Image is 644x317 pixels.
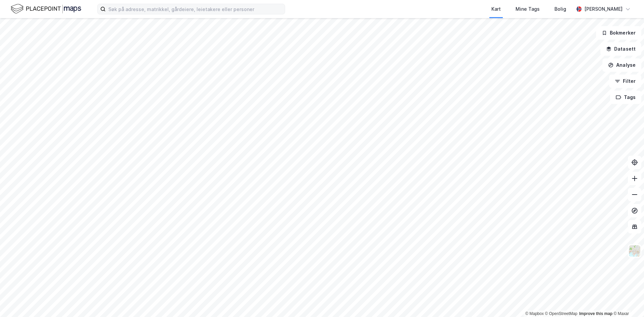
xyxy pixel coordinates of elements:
div: Mine Tags [516,5,540,13]
a: Mapbox [525,311,544,316]
div: Kart [491,5,501,13]
div: Kontrollprogram for chat [610,285,644,317]
a: OpenStreetMap [545,311,578,316]
iframe: Chat Widget [610,285,644,317]
button: Bokmerker [596,26,641,40]
img: Z [628,245,641,257]
button: Filter [609,74,641,88]
button: Analyse [602,58,641,72]
input: Søk på adresse, matrikkel, gårdeiere, leietakere eller personer [106,4,285,14]
button: Datasett [600,42,641,56]
a: Improve this map [579,311,612,316]
img: logo.f888ab2527a4732fd821a326f86c7f29.svg [11,3,81,15]
div: [PERSON_NAME] [584,5,623,13]
button: Tags [610,91,641,104]
div: Bolig [554,5,566,13]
